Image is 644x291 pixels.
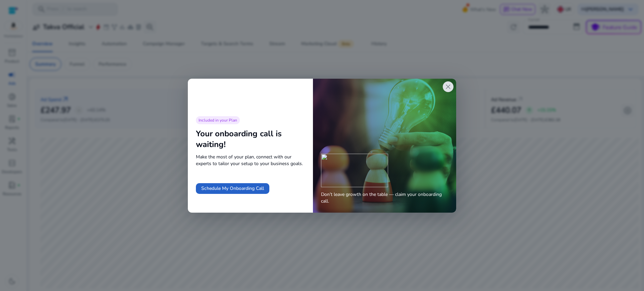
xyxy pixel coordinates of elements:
span: Don’t leave growth on the table — claim your onboarding call. [321,191,448,205]
span: close [444,83,452,91]
span: Schedule My Onboarding Call [201,185,264,192]
div: Your onboarding call is waiting! [196,128,305,150]
span: Included in your Plan [199,118,237,123]
button: Schedule My Onboarding Call [196,183,269,194]
span: Make the most of your plan, connect with our experts to tailor your setup to your business goals. [196,154,305,167]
